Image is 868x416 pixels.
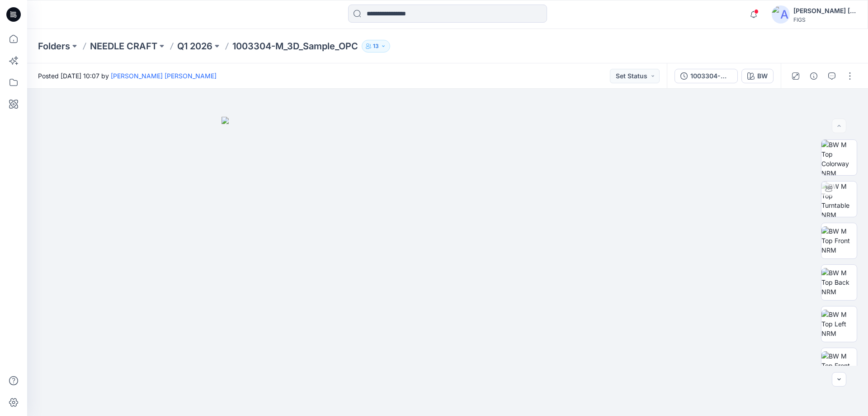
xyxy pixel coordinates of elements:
img: BW M Top Colorway NRM [821,140,857,175]
a: [PERSON_NAME] [PERSON_NAME] [111,72,217,80]
button: BW [741,69,774,83]
button: Details [807,69,821,83]
div: 1003304-M_3D_Sample_OPC [690,71,732,81]
div: BW [757,71,768,81]
span: Posted [DATE] 10:07 by [38,71,217,81]
div: FIGS [793,16,857,23]
button: 13 [362,40,390,53]
img: BW M Top Turntable NRM [821,182,857,217]
a: NEEDLE CRAFT [90,40,157,53]
a: Q1 2026 [177,40,212,53]
img: BW M Top Back NRM [821,268,857,296]
button: 1003304-M_3D_Sample_OPC [675,69,738,83]
p: 13 [373,41,379,51]
img: BW M Top Front Chest NRM [821,351,857,380]
div: [PERSON_NAME] [PERSON_NAME] [793,5,857,16]
a: Folders [38,40,70,53]
img: BW M Top Left NRM [821,310,857,338]
img: avatar [772,5,790,24]
img: BW M Top Front NRM [821,226,857,255]
p: 1003304-M_3D_Sample_OPC [232,40,358,53]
